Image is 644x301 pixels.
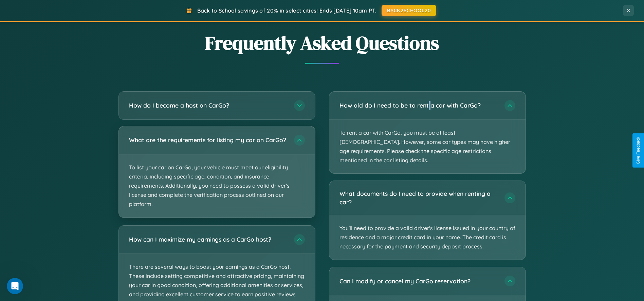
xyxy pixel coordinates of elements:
p: To rent a car with CarGo, you must be at least [DEMOGRAPHIC_DATA]. However, some car types may ha... [329,120,526,174]
h3: How do I become a host on CarGo? [129,101,287,110]
h3: Can I modify or cancel my CarGo reservation? [339,277,498,285]
p: You'll need to provide a valid driver's license issued in your country of residence and a major c... [329,215,526,260]
div: Give Feedback [636,137,641,164]
button: BACK2SCHOOL20 [382,5,436,16]
p: To list your car on CarGo, your vehicle must meet our eligibility criteria, including specific ag... [119,154,315,218]
h3: How old do I need to be to rent a car with CarGo? [339,101,498,110]
h3: What documents do I need to provide when renting a car? [339,189,498,206]
h3: What are the requirements for listing my car on CarGo? [129,136,287,144]
span: Back to School savings of 20% in select cities! Ends [DATE] 10am PT. [197,7,376,14]
iframe: Intercom live chat [7,278,23,294]
h3: How can I maximize my earnings as a CarGo host? [129,235,287,244]
h2: Frequently Asked Questions [118,30,526,56]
